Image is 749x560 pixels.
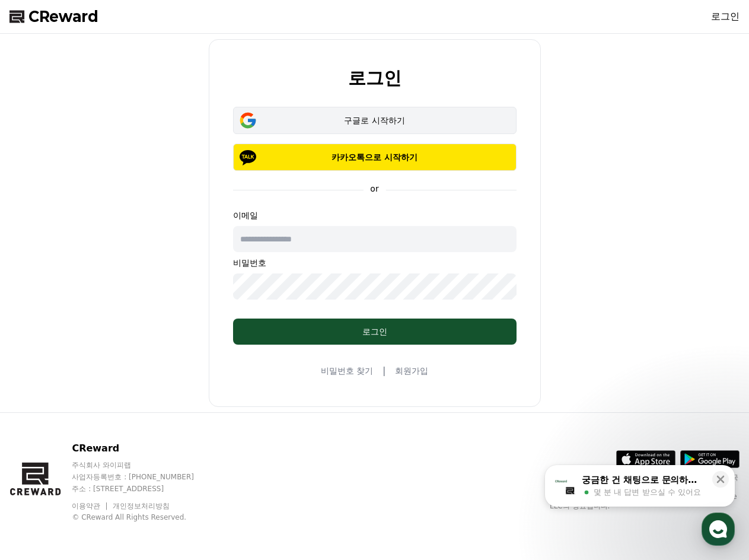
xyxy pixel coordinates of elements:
[78,376,153,406] a: 대화
[72,484,216,494] p: 주소 : [STREET_ADDRESS]
[321,365,373,377] a: 비밀번호 찾기
[250,114,499,126] div: 구글로 시작하기
[37,394,44,403] span: 홈
[9,7,98,26] a: CReward
[383,364,385,378] span: |
[233,144,517,171] button: 카카오톡으로 시작하기
[72,502,109,510] a: 이용약관
[711,9,740,24] a: 로그인
[250,151,499,163] p: 카카오톡으로 시작하기
[363,183,385,195] p: or
[28,7,98,26] span: CReward
[233,257,517,269] p: 비밀번호
[233,209,517,221] p: 이메일
[72,460,216,470] p: 주식회사 와이피랩
[233,319,517,345] button: 로그인
[257,326,493,338] div: 로그인
[109,394,123,404] span: 대화
[72,441,216,456] p: CReward
[153,376,228,406] a: 설정
[183,394,197,403] span: 설정
[72,472,216,482] p: 사업자등록번호 : [PHONE_NUMBER]
[348,68,401,88] h2: 로그인
[113,502,170,510] a: 개인정보처리방침
[72,513,216,522] p: © CReward All Rights Reserved.
[233,107,517,134] button: 구글로 시작하기
[395,365,428,377] a: 회원가입
[4,376,78,406] a: 홈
